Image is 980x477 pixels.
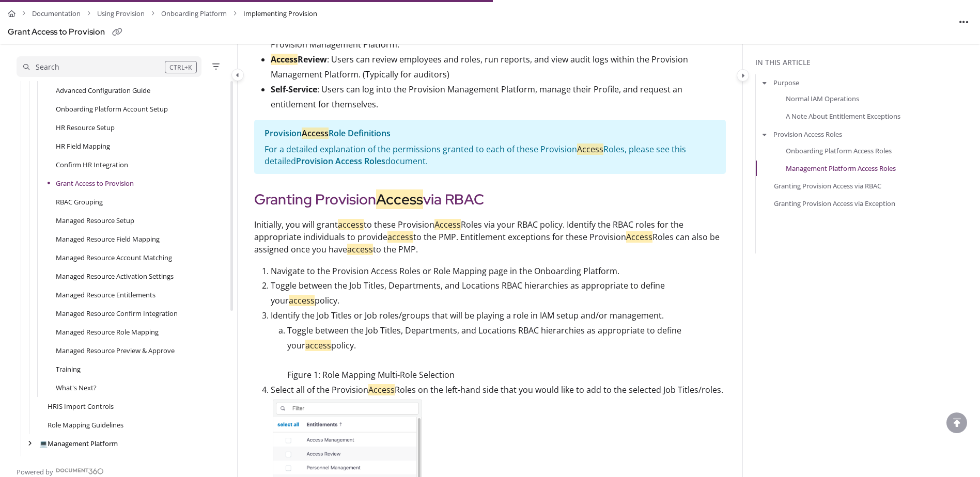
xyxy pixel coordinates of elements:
a: Confirm HR Integration [56,160,128,170]
a: HR Field Mapping [56,141,110,151]
mark: Access [376,189,423,209]
div: arrow [25,439,35,449]
a: Managed Resource Preview & Approve [56,345,175,356]
a: Granting Provision Access via Exception [774,198,895,209]
p: Figure 1: Role Mapping Multi-Role Selection [287,368,726,383]
a: Managed Resource Setup [56,215,134,226]
a: Grant Access to Provision [56,178,134,188]
span: Powered by [17,467,53,477]
button: arrow [760,77,769,88]
mark: Access [434,219,461,230]
p: : Users can review employees and roles, run reports, and view audit logs within the Provision Man... [271,52,726,82]
mark: access [338,219,364,230]
strong: Review [271,54,327,65]
p: Identify the Job Titles or Job roles/groups that will be playing a role in IAM setup and/or manag... [271,308,726,323]
a: Purpose [773,77,799,88]
a: Managed Resource Confirm Integration [56,308,178,319]
mark: Access [302,128,329,139]
a: Management Platform [39,438,118,449]
a: Training [56,364,81,374]
button: arrow [760,129,769,140]
span: 💻 [39,439,48,448]
p: Toggle between the Job Titles, Departments, and Locations RBAC hierarchies as appropriate to defi... [287,323,726,353]
a: Managed Resource Role Mapping [56,327,159,337]
div: Grant Access to Provision [8,25,105,40]
div: Search [36,61,59,73]
a: Management Platform Access Roles [786,163,896,173]
a: Provision Access Roles [296,155,385,167]
a: Provision Access Roles [773,129,842,139]
a: Managed Resource Account Matching [56,252,172,263]
p: Initially, you will grant to these Provision Roles via your RBAC policy. Identify the RBAC roles ... [254,218,726,256]
p: For a detailed explanation of the permissions granted to each of these Provision Roles, please se... [265,144,715,167]
span: Implementing Provision [243,6,317,21]
a: Granting Provision Access via RBAC [774,181,881,191]
h2: Granting Provision via RBAC [254,188,726,210]
a: What's Next? [56,383,97,393]
a: Using Provision [97,6,145,21]
p: Navigate to the Provision Access Roles or Role Mapping page in the Onboarding Platform. [271,264,726,279]
mark: access [347,244,373,255]
div: scroll to top [946,412,967,433]
a: Home [8,6,15,21]
mark: Access [368,384,395,395]
a: Role Mapping Guidelines [48,420,123,430]
div: CTRL+K [165,61,197,73]
a: Managed Resource Entitlements [56,290,155,300]
img: Document360 [56,468,104,474]
div: In this article [755,57,976,68]
a: Managed Resource Field Mapping [56,234,160,244]
a: RBAC Grouping [56,197,103,207]
a: Advanced Configuration Guide [56,85,150,96]
a: Normal IAM Operations [786,93,859,104]
a: HR Resource Setup [56,122,115,133]
mark: Access [626,231,652,243]
mark: access [387,231,413,243]
mark: access [289,295,315,306]
mark: Access [577,144,603,155]
p: Toggle between the Job Titles, Departments, and Locations RBAC hierarchies as appropriate to defi... [271,278,726,308]
p: Select all of the Provision Roles on the left-hand side that you would like to add to the selecte... [271,383,726,397]
p: Provision Role Definitions [265,126,715,141]
p: : Users can log into the Provision Management Platform, manage their Profile, and request an enti... [271,82,726,112]
a: A Note About Entitlement Exceptions [786,111,900,121]
button: Article more options [956,13,972,30]
mark: Access [271,54,298,65]
a: Onboarding Platform [161,6,227,21]
a: Onboarding Platform Access Roles [786,145,892,155]
mark: access [305,340,331,351]
a: Onboarding Platform Account Setup [56,104,168,114]
button: Category toggle [737,69,749,82]
a: HRIS Import Controls [48,401,114,411]
a: Managed Resource Activation Settings [56,271,174,281]
strong: Self-Service [271,84,317,95]
a: Powered by Document360 - opens in a new tab [17,465,104,477]
button: Search [17,56,201,77]
button: Copy link of [109,24,126,41]
button: Filter [210,60,222,73]
a: Documentation [32,6,81,21]
button: Category toggle [231,69,244,81]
